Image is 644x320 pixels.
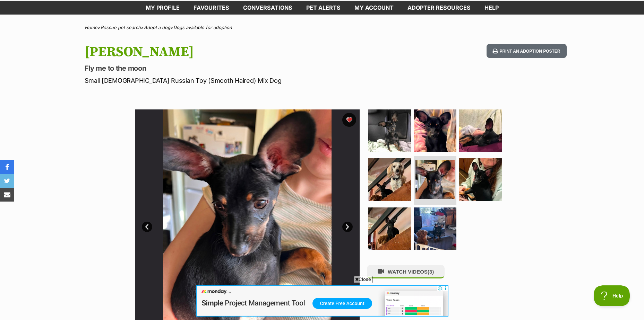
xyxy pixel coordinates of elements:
iframe: Advertisement [196,285,448,317]
a: Home [85,25,97,30]
a: My profile [139,1,187,15]
button: favourite [342,113,356,127]
iframe: Help Scout Beacon - Open [594,285,630,306]
a: Adopter resources [401,1,478,15]
button: WATCH VIDEOS(3) [367,265,445,278]
a: Dogs available for adoption [173,25,232,30]
a: Help [478,1,506,15]
img: Photo of Petrie [368,207,411,250]
img: Photo of Petrie [414,207,456,250]
a: Pet alerts [299,1,347,15]
button: Print an adoption poster [487,44,566,58]
img: Photo of Petrie [414,109,456,152]
a: Adopt a dog [144,25,170,30]
a: My account [347,1,401,15]
a: Prev [142,222,152,232]
span: Close [354,276,372,283]
img: Photo of Petrie [459,158,502,201]
a: Favourites [187,1,236,15]
img: Photo of Petrie [368,158,411,201]
img: https://img.kwcdn.com/product/fancy/3491da41-009c-422c-aaa8-65a070a6e503.jpg?imageMogr2/strip/siz... [53,44,104,87]
a: conversations [236,1,299,15]
img: Photo of Petrie [459,109,502,152]
span: (3) [428,269,434,275]
p: Small [DEMOGRAPHIC_DATA] Russian Toy (Smooth Haired) Mix Dog [85,76,378,85]
img: Photo of Petrie [415,160,455,199]
div: > > > [67,25,577,30]
img: Photo of Petrie [368,109,411,152]
a: Rescue pet search [101,25,141,30]
a: Next [342,222,353,232]
p: Fly me to the moon [85,63,378,73]
img: https://img.kwcdn.com/product/fancy/b92dfee1-68a6-4104-8ee6-008cfc21dc42.jpg?imageMogr2/strip/siz... [53,44,104,87]
h1: [PERSON_NAME] [85,44,378,60]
